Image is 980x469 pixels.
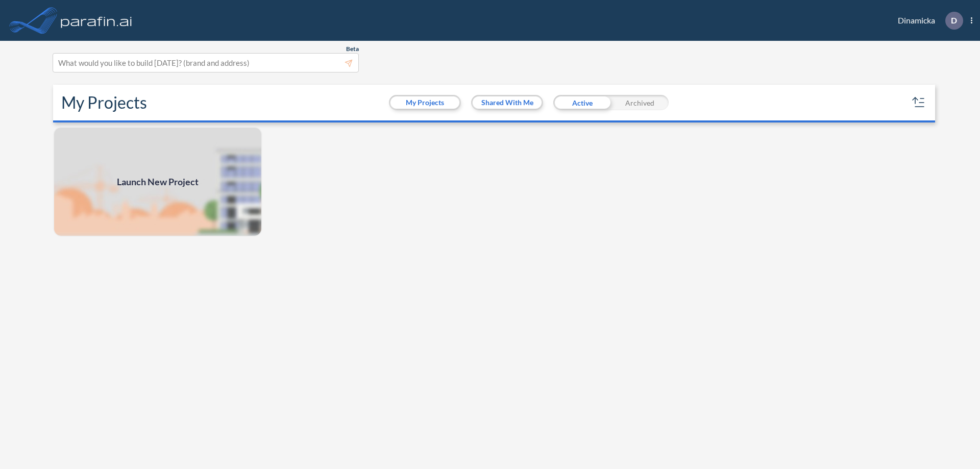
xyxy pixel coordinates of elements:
[473,96,542,109] button: Shared With Me
[61,93,147,112] h2: My Projects
[390,96,459,109] button: My Projects
[59,10,134,31] img: logo
[911,94,927,111] button: sort
[53,127,262,237] a: Launch New Project
[117,175,199,189] span: Launch New Project
[53,127,262,237] img: add
[346,45,359,53] span: Beta
[611,95,669,110] div: Archived
[883,12,972,30] div: Dinamicka
[951,16,957,25] p: D
[553,95,611,110] div: Active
